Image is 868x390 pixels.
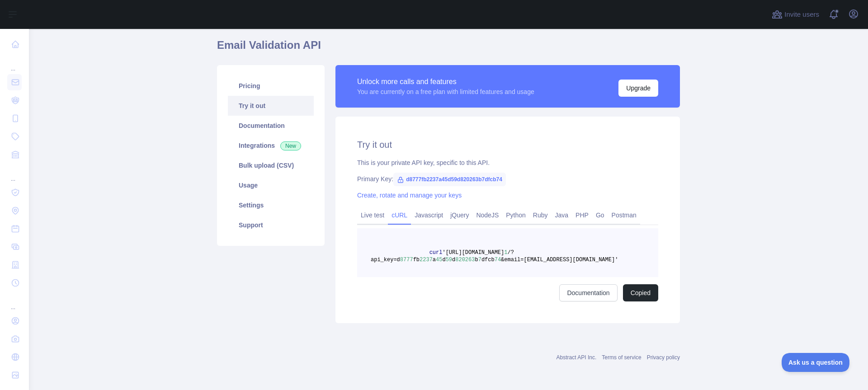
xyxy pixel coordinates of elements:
button: Upgrade [618,80,658,97]
h2: Try it out [357,138,658,151]
span: 59 [446,257,452,263]
a: jQuery [447,208,472,222]
a: Settings [228,195,314,215]
div: ... [7,54,22,72]
a: Documentation [559,284,617,301]
a: Privacy policy [647,354,680,361]
a: Live test [357,208,388,222]
a: Support [228,215,314,235]
span: 8777 [400,257,413,263]
div: Primary Key: [357,174,658,183]
button: Copied [623,284,658,301]
iframe: Toggle Customer Support [782,353,850,372]
span: 74 [495,257,501,263]
a: Documentation [228,116,314,136]
span: '[URL][DOMAIN_NAME] [442,249,504,256]
a: PHP [572,208,592,222]
div: ... [7,293,22,311]
div: This is your private API key, specific to this API. [357,158,658,167]
a: cURL [388,208,411,222]
a: Terms of service [602,354,641,361]
span: d [442,257,445,263]
div: ... [7,164,22,183]
span: 45 [436,257,442,263]
span: curl [429,249,443,256]
span: &email=[EMAIL_ADDRESS][DOMAIN_NAME]' [501,257,618,263]
span: 1 [504,249,507,256]
span: b [475,257,478,263]
a: Postman [608,208,640,222]
span: 820263 [455,257,475,263]
span: New [280,141,301,150]
a: Go [592,208,608,222]
a: Ruby [529,208,552,222]
a: Abstract API Inc. [557,354,597,361]
a: Create, rotate and manage your keys [357,192,462,199]
span: a [433,257,436,263]
span: Invite users [784,9,819,20]
div: You are currently on a free plan with limited features and usage [357,87,534,96]
span: fb [413,257,420,263]
a: Usage [228,175,314,195]
a: Bulk upload (CSV) [228,155,314,175]
span: d [452,257,455,263]
span: 2237 [420,257,433,263]
a: NodeJS [472,208,502,222]
span: dfcb [481,257,495,263]
a: Javascript [411,208,447,222]
span: 7 [478,257,481,263]
a: Integrations New [228,136,314,155]
h1: Email Validation API [217,38,680,60]
button: Invite users [770,7,821,22]
a: Try it out [228,96,314,116]
a: Python [502,208,529,222]
a: Java [552,208,572,222]
a: Pricing [228,76,314,96]
span: d8777fb2237a45d59d820263b7dfcb74 [393,173,506,186]
div: Unlock more calls and features [357,76,534,87]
